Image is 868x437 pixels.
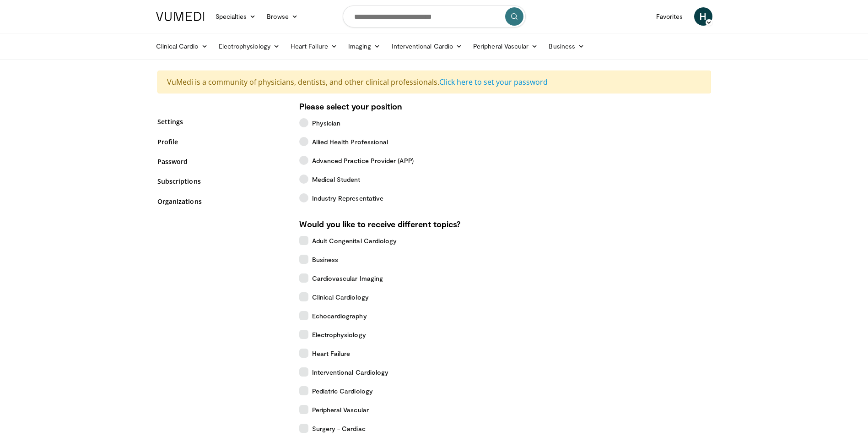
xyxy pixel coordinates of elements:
[386,37,468,55] a: Interventional Cardio
[343,5,526,27] input: Search topics, interventions
[312,349,350,358] span: Heart Failure
[157,197,286,206] a: Organizations
[312,137,388,147] span: Allied Health Professional
[210,7,262,26] a: Specialties
[312,367,389,377] span: Interventional Cardiology
[312,236,397,246] span: Adult Congenital Cardiology
[157,157,286,166] a: Password
[312,193,384,203] span: Industry Representative
[312,405,369,415] span: Peripheral Vascular
[312,118,341,128] span: Physician
[312,330,366,339] span: Electrophysiology
[157,117,286,126] a: Settings
[156,12,205,21] img: VuMedi Logo
[312,273,383,283] span: Cardiovascular Imaging
[157,71,711,93] div: VuMedi is a community of physicians, dentists, and other clinical professionals.
[312,386,373,396] span: Pediatric Cardiology
[312,255,339,264] span: Business
[312,424,366,433] span: Surgery - Cardiac
[312,311,367,321] span: Echocardiography
[468,37,543,55] a: Peripheral Vascular
[312,156,414,165] span: Advanced Practice Provider (APP)
[151,37,213,55] a: Clinical Cardio
[299,219,460,229] strong: Would you like to receive different topics?
[312,175,361,184] span: Medical Student
[285,37,343,55] a: Heart Failure
[261,7,303,26] a: Browse
[157,176,286,186] a: Subscriptions
[543,37,590,55] a: Business
[439,77,548,87] a: Click here to set your password
[651,7,689,26] a: Favorites
[157,137,286,147] a: Profile
[312,292,369,302] span: Clinical Cardiology
[213,37,285,55] a: Electrophysiology
[299,101,402,111] strong: Please select your position
[694,7,712,26] a: H
[343,37,386,55] a: Imaging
